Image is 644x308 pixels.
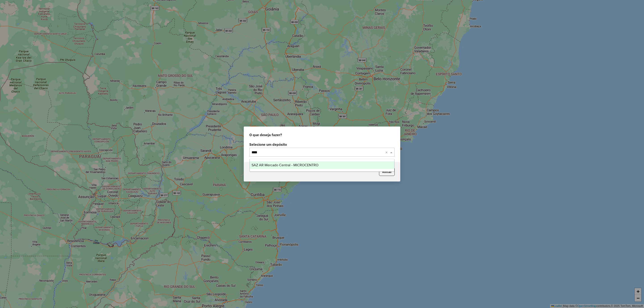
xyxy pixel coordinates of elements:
span: SAZ AR Mercado Central - MICROCENTRO [252,163,318,167]
span: Clear all [385,150,389,155]
button: Voltar [379,167,395,176]
ng-dropdown-panel: Options list [250,159,395,172]
label: Selecione um depósito [249,142,395,147]
span: O que deseja fazer? [249,132,282,137]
